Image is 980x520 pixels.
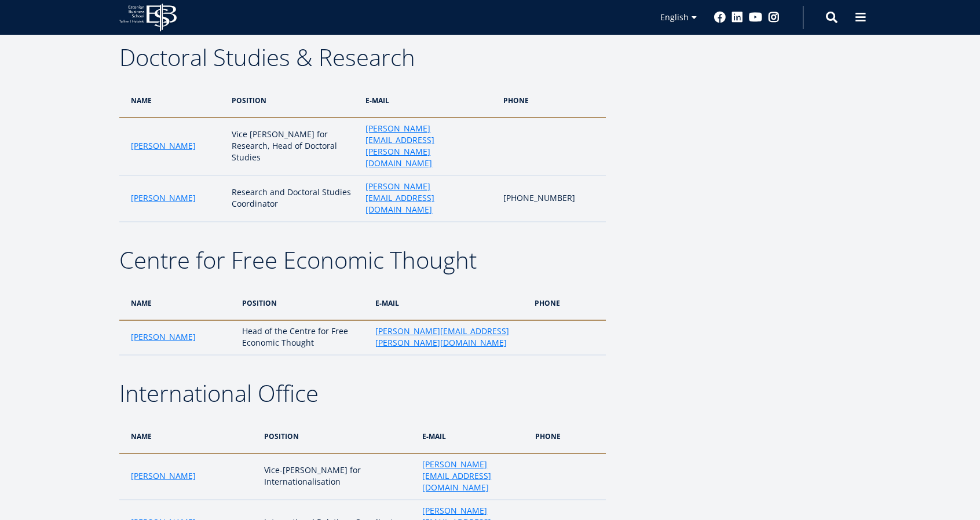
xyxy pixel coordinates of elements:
th: NAME [119,83,226,118]
td: Vice [PERSON_NAME] for Research, Head of Doctoral Studies [226,118,360,175]
a: [PERSON_NAME][EMAIL_ADDRESS][PERSON_NAME][DOMAIN_NAME] [365,123,492,169]
td: [PHONE_NUMBER] [498,175,606,222]
h2: Doctoral Studies & Research [119,43,606,72]
a: [PERSON_NAME][EMAIL_ADDRESS][PERSON_NAME][DOMAIN_NAME] [375,325,523,349]
h2: Centre for Free Economic Thought [119,246,606,274]
a: Instagram [768,12,780,23]
th: nAME [119,419,258,453]
th: e-MAIL [360,83,498,118]
th: e-MAIL [416,419,529,453]
a: Youtube [749,12,762,23]
a: [PERSON_NAME] [131,470,196,482]
th: e-MAIL [370,286,529,320]
a: Facebook [714,12,726,23]
th: PHONE [529,286,606,320]
th: POSITION [226,83,360,118]
td: Head of the Centre for Free Economic Thought [236,320,370,355]
th: PHONE [498,83,606,118]
td: Vice-[PERSON_NAME] for Internationalisation [258,453,416,500]
th: nAME [119,286,236,320]
a: [PERSON_NAME] [131,331,196,343]
th: POSITION [236,286,370,320]
th: POSITION [258,419,416,453]
a: Linkedin [732,12,743,23]
a: [PERSON_NAME] [131,192,196,204]
a: [PERSON_NAME] [131,140,196,152]
a: [PERSON_NAME][EMAIL_ADDRESS][DOMAIN_NAME] [365,181,492,215]
a: [PERSON_NAME][EMAIL_ADDRESS][DOMAIN_NAME] [422,459,524,493]
th: PHONE [529,419,606,453]
td: Research and Doctoral Studies Coordinator [226,175,360,222]
span: International Office [119,377,319,409]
